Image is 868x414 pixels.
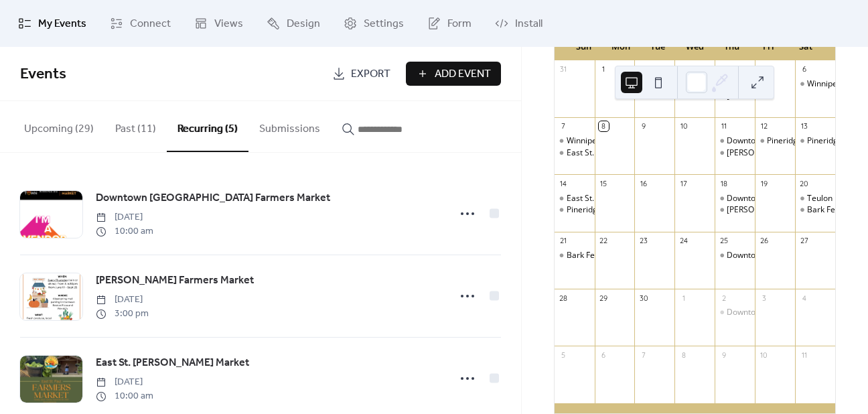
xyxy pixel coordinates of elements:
div: 17 [678,178,689,188]
span: Events [20,60,66,89]
div: 10 [678,121,689,131]
div: 4 [719,64,729,74]
button: Submissions [248,101,331,151]
div: Bark Fest - The Ultimate Dog Party [555,250,595,261]
a: Install [485,5,553,42]
div: Downtown Winnipeg Farmers Market [715,307,755,318]
button: Upcoming (29) [13,101,104,151]
div: Winnipeg Dog Show - Heart of The Continent Kennel Club [555,135,595,147]
button: Recurring (5) [167,101,248,152]
div: Teulon Pumpkinfest [795,193,835,204]
a: Export [322,62,401,86]
div: 22 [599,236,609,246]
span: East St. [PERSON_NAME] Market [96,355,249,371]
span: Form [447,16,472,32]
div: 1 [678,293,689,303]
div: 3 [759,293,769,303]
div: Pineridge Hollow - Fall Fair [795,135,835,147]
div: 16 [638,178,648,188]
div: 4 [799,293,809,303]
div: Pineridge Hollow - Fall Fair [767,135,865,147]
div: Bark Fest - The Ultimate Dog Party [567,250,695,261]
div: 1 [599,64,609,74]
a: My Events [8,5,96,42]
span: Downtown [GEOGRAPHIC_DATA] Farmers Market [96,190,330,206]
div: East St. Paul Farmers Market [555,193,595,204]
span: Export [351,66,390,82]
span: Install [515,16,542,32]
div: Downtown Winnipeg Farmers Market [715,250,755,261]
div: 12 [759,121,769,131]
div: Downtown Winnipeg Farmers Market [715,193,755,204]
div: [PERSON_NAME] Farmers Market [727,147,852,159]
div: 8 [599,121,609,131]
a: Connect [100,5,181,42]
div: Downtown Winnipeg Farmers Market [715,135,755,147]
div: 2 [638,64,648,74]
div: 25 [719,236,729,246]
div: Steinbach Farmers Market [715,204,755,216]
a: Design [257,5,330,42]
div: Pineridge Hollow - Fall Fair [567,204,665,216]
a: Views [184,5,253,42]
a: Downtown [GEOGRAPHIC_DATA] Farmers Market [96,190,330,207]
div: Bark Fest - The Ultimate Dog Party [795,204,835,216]
div: 29 [599,293,609,303]
span: 3:00 pm [96,307,149,321]
button: Past (11) [104,101,167,151]
span: Design [287,16,320,32]
div: 20 [799,178,809,188]
span: Views [214,16,243,32]
div: Pineridge Hollow - Fall Fair [555,204,595,216]
div: 3 [678,64,689,74]
div: East St. Paul Farmers Market [555,147,595,159]
div: 9 [638,121,648,131]
button: Add Event [406,62,501,86]
div: 23 [638,236,648,246]
div: 28 [559,293,569,303]
a: Form [417,5,482,42]
a: East St. [PERSON_NAME] Market [96,354,249,372]
div: Winnipeg Dog Show - Heart of The Continent Kennel Club [567,135,779,147]
div: 7 [638,350,648,360]
div: 19 [759,178,769,188]
span: [DATE] [96,210,153,224]
div: 10 [759,350,769,360]
span: [DATE] [96,375,153,389]
div: 5 [759,64,769,74]
div: East St. [PERSON_NAME] Market [567,193,688,204]
div: 11 [799,350,809,360]
div: 11 [719,121,729,131]
div: 14 [559,178,569,188]
div: 21 [559,236,569,246]
div: 7 [559,121,569,131]
div: East St. [PERSON_NAME] Market [567,147,688,159]
span: 10:00 am [96,224,153,238]
div: 6 [799,64,809,74]
div: 15 [599,178,609,188]
div: 6 [599,350,609,360]
div: 24 [678,236,689,246]
span: Add Event [435,66,491,82]
div: 2 [719,293,729,303]
div: [PERSON_NAME] Farmers Market [727,204,852,216]
div: 30 [638,293,648,303]
div: Steinbach Farmers Market [715,147,755,159]
div: 31 [559,64,569,74]
a: Settings [334,5,414,42]
a: [PERSON_NAME] Farmers Market [96,272,254,289]
span: 10:00 am [96,389,153,403]
span: Connect [130,16,171,32]
div: Pineridge Hollow - Fall Fair [755,135,795,147]
span: [PERSON_NAME] Farmers Market [96,273,254,289]
div: 13 [799,121,809,131]
div: 9 [719,350,729,360]
span: [DATE] [96,293,149,307]
div: 18 [719,178,729,188]
span: Settings [364,16,404,32]
span: My Events [38,16,86,32]
div: 5 [559,350,569,360]
div: 27 [799,236,809,246]
div: 8 [678,350,689,360]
